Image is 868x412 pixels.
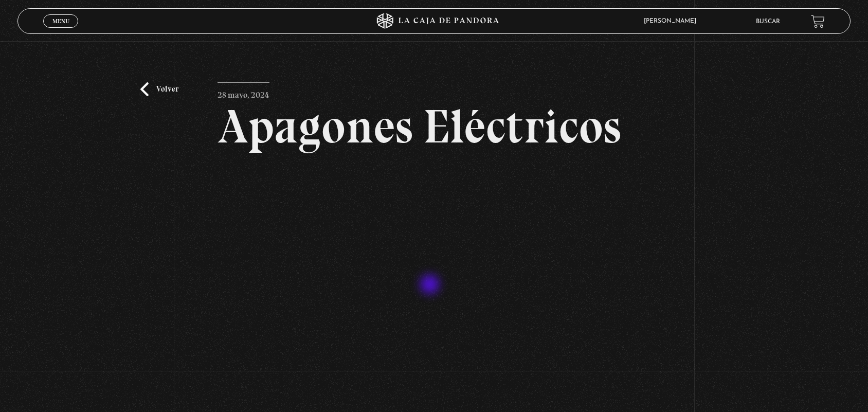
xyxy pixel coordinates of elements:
span: Menu [52,18,69,24]
a: View your shopping cart [811,14,825,28]
a: Volver [140,82,178,96]
span: [PERSON_NAME] [639,18,707,24]
span: Cerrar [49,27,73,34]
iframe: Dailymotion video player – Prepper: Apagones Electricos (50) [218,166,651,409]
p: 28 mayo, 2024 [218,82,269,103]
a: Buscar [756,19,780,25]
h2: Apagones Eléctricos [218,103,651,150]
